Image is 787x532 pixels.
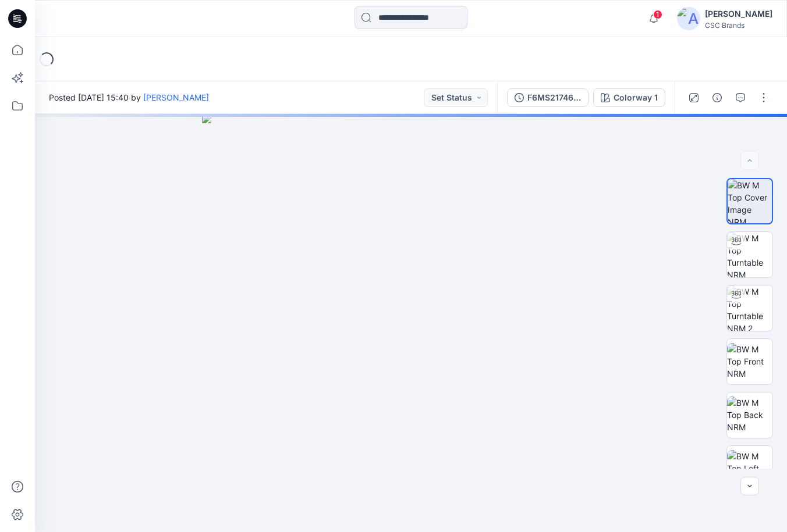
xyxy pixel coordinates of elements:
div: CSC Brands [705,21,772,30]
button: Colorway 1 [593,88,665,107]
img: BW M Top Turntable NRM [727,232,772,277]
span: 1 [653,10,662,19]
img: BW M Top Front NRM [727,343,772,380]
img: BW M Top Turntable NRM 2 [727,285,772,331]
img: BW M Top Back NRM [727,397,772,433]
button: F6MS217465_F26_PAREG_VP1 [507,88,589,107]
div: F6MS217465_F26_PAREG_VP1 [527,91,581,104]
img: eyJhbGciOiJIUzI1NiIsImtpZCI6IjAiLCJzbHQiOiJzZXMiLCJ0eXAiOiJKV1QifQ.eyJkYXRhIjp7InR5cGUiOiJzdG9yYW... [202,114,621,532]
button: Details [708,88,726,107]
div: [PERSON_NAME] [705,7,772,21]
img: BW M Top Cover Image NRM [728,179,772,223]
div: Colorway 1 [614,91,658,104]
img: BW M Top Left NRM [727,450,772,487]
a: [PERSON_NAME] [143,92,209,102]
img: avatar [677,7,700,30]
span: Posted [DATE] 15:40 by [49,91,209,103]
